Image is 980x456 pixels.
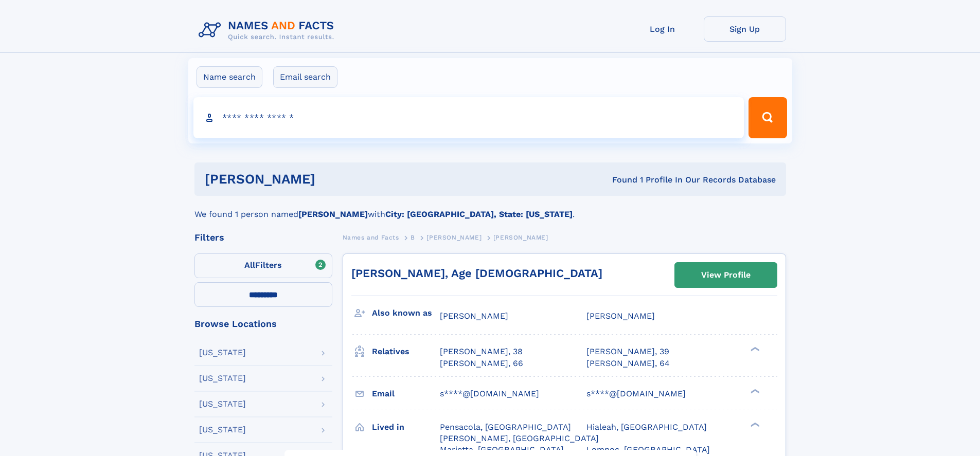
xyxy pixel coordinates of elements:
[748,346,760,353] div: ❯
[244,260,255,270] span: All
[675,263,777,287] a: View Profile
[586,445,710,454] span: Lompoc, [GEOGRAPHIC_DATA]
[586,422,707,432] span: Hialeah, [GEOGRAPHIC_DATA]
[194,253,332,278] label: Filters
[586,358,670,369] a: [PERSON_NAME], 64
[493,234,548,241] span: [PERSON_NAME]
[440,422,571,432] span: Pensacola, [GEOGRAPHIC_DATA]
[372,343,440,360] h3: Relatives
[411,231,415,244] a: B
[440,346,523,357] a: [PERSON_NAME], 38
[440,433,599,443] span: [PERSON_NAME], [GEOGRAPHIC_DATA]
[440,358,523,369] a: [PERSON_NAME], 66
[701,263,751,287] div: View Profile
[411,234,415,241] span: B
[194,233,332,242] div: Filters
[749,97,787,138] button: Search Button
[273,66,337,88] label: Email search
[385,209,573,219] b: City: [GEOGRAPHIC_DATA], State: [US_STATE]
[197,66,262,88] label: Name search
[464,174,776,186] div: Found 1 Profile In Our Records Database
[440,445,564,454] span: Marietta, [GEOGRAPHIC_DATA]
[343,231,399,244] a: Names and Facts
[372,385,440,403] h3: Email
[621,16,704,42] a: Log In
[372,418,440,436] h3: Lived in
[193,97,744,138] input: search input
[440,311,508,321] span: [PERSON_NAME]
[426,234,482,241] span: [PERSON_NAME]
[199,426,246,434] div: [US_STATE]
[351,267,602,280] a: [PERSON_NAME], Age [DEMOGRAPHIC_DATA]
[704,16,786,42] a: Sign Up
[586,346,669,357] a: [PERSON_NAME], 39
[199,349,246,357] div: [US_STATE]
[194,319,332,329] div: Browse Locations
[298,209,368,219] b: [PERSON_NAME]
[205,173,464,186] h1: [PERSON_NAME]
[199,400,246,408] div: [US_STATE]
[194,16,343,44] img: Logo Names and Facts
[748,421,760,428] div: ❯
[199,374,246,382] div: [US_STATE]
[194,196,786,221] div: We found 1 person named with .
[586,311,655,321] span: [PERSON_NAME]
[748,388,760,394] div: ❯
[372,304,440,322] h3: Also known as
[426,231,482,244] a: [PERSON_NAME]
